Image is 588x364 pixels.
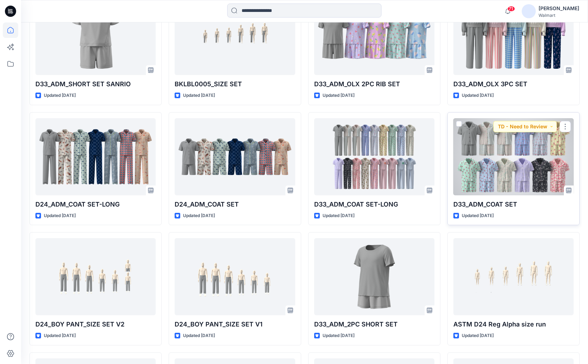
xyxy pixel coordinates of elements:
div: Walmart [539,13,579,18]
span: 71 [507,6,515,12]
a: D24_BOY PANT_SIZE SET V1 [175,238,295,315]
p: Updated [DATE] [44,92,76,99]
p: D33_ADM_COAT SET [453,200,574,209]
p: ASTM D24 Reg Alpha size run [453,319,574,329]
p: D33_ADM_2PC SHORT SET [314,319,434,329]
p: Updated [DATE] [183,332,215,339]
p: Updated [DATE] [462,212,494,220]
a: ASTM D24 Reg Alpha size run [453,238,574,315]
p: Updated [DATE] [323,212,354,220]
p: Updated [DATE] [183,92,215,99]
p: D24_BOY PANT_SIZE SET V1 [175,319,295,329]
p: D24_ADM_COAT SET-LONG [35,200,156,209]
p: Updated [DATE] [462,92,494,99]
p: D33_ADM_OLX 3PC SET [453,79,574,89]
p: D33_ADM_COAT SET-LONG [314,200,434,209]
p: D24_BOY PANT_SIZE SET V2 [35,319,156,329]
a: D24_ADM_COAT SET-LONG [35,118,156,195]
p: Updated [DATE] [44,212,76,220]
p: BKLBL0005_SIZE SET [175,79,295,89]
a: D33_ADM_2PC SHORT SET [314,238,434,315]
a: D24_BOY PANT_SIZE SET V2 [35,238,156,315]
p: D24_ADM_COAT SET [175,200,295,209]
p: Updated [DATE] [323,332,354,339]
div: [PERSON_NAME] [539,4,579,13]
p: Updated [DATE] [183,212,215,220]
a: D24_ADM_COAT SET [175,118,295,195]
p: Updated [DATE] [323,92,354,99]
p: Updated [DATE] [44,332,76,339]
a: D33_ADM_COAT SET-LONG [314,118,434,195]
p: Updated [DATE] [462,332,494,339]
p: D33_ADM_SHORT SET SANRIO [35,79,156,89]
a: D33_ADM_COAT SET [453,118,574,195]
img: avatar [522,4,536,18]
p: D33_ADM_OLX 2PC RIB SET [314,79,434,89]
